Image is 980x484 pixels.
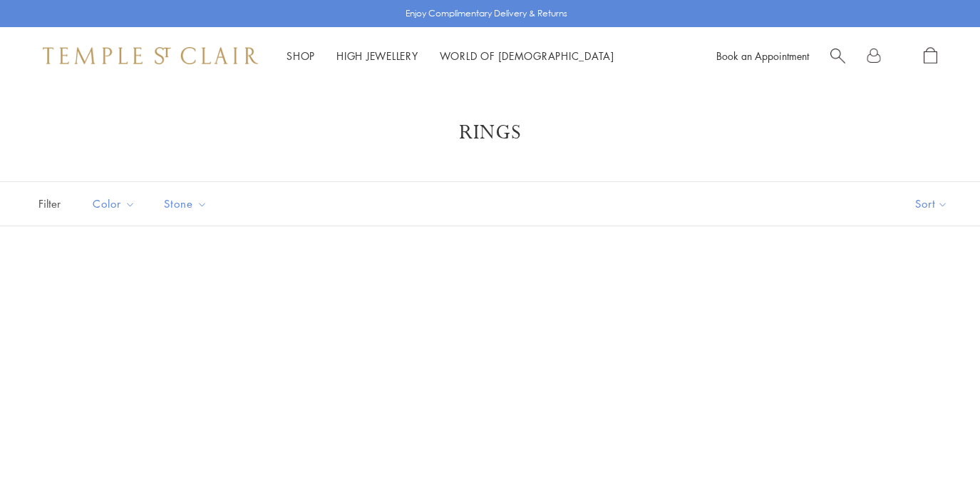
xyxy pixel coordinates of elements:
[287,47,614,65] nav: Main navigation
[57,120,923,146] h1: Rings
[86,195,146,213] span: Color
[883,182,980,226] button: Show sort by
[716,49,809,63] a: Book an Appointment
[157,195,218,213] span: Stone
[830,47,845,65] a: Search
[153,188,218,220] button: Stone
[924,47,937,65] a: Open Shopping Bag
[440,49,614,63] a: World of [DEMOGRAPHIC_DATA]World of [DEMOGRAPHIC_DATA]
[43,47,258,64] img: Temple St. Clair
[82,188,146,220] button: Color
[406,6,567,21] p: Enjoy Complimentary Delivery & Returns
[336,49,418,63] a: High JewelleryHigh Jewellery
[287,49,315,63] a: ShopShop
